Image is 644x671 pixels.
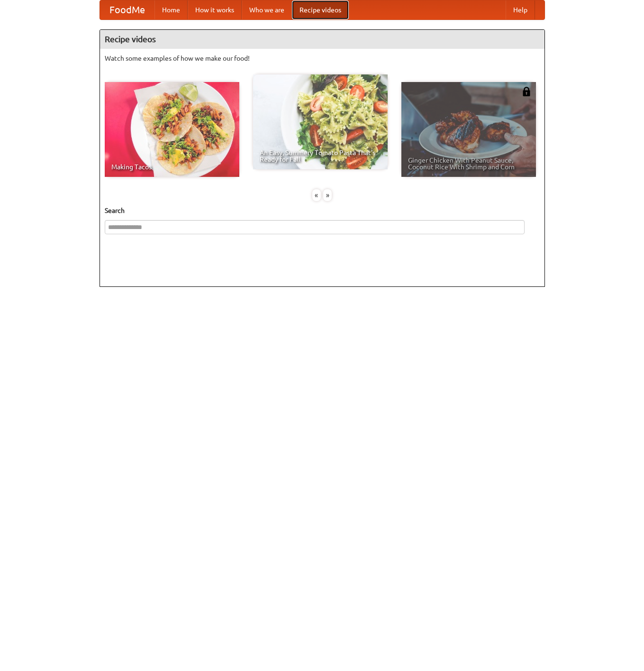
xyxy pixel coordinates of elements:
p: Watch some examples of how we make our food! [105,54,540,63]
a: How it works [188,0,242,19]
div: » [323,189,332,201]
span: An Easy, Summery Tomato Pasta That's Ready for Fall [260,149,381,163]
a: Help [506,0,535,19]
a: An Easy, Summery Tomato Pasta That's Ready for Fall [253,74,388,169]
a: Home [154,0,188,19]
img: 483408.png [522,87,531,96]
a: Recipe videos [292,0,349,19]
h5: Search [105,206,540,215]
span: Making Tacos [111,164,233,170]
a: Making Tacos [105,82,239,177]
a: Who we are [242,0,292,19]
div: « [312,189,321,201]
a: FoodMe [100,0,154,19]
h4: Recipe videos [100,30,544,49]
